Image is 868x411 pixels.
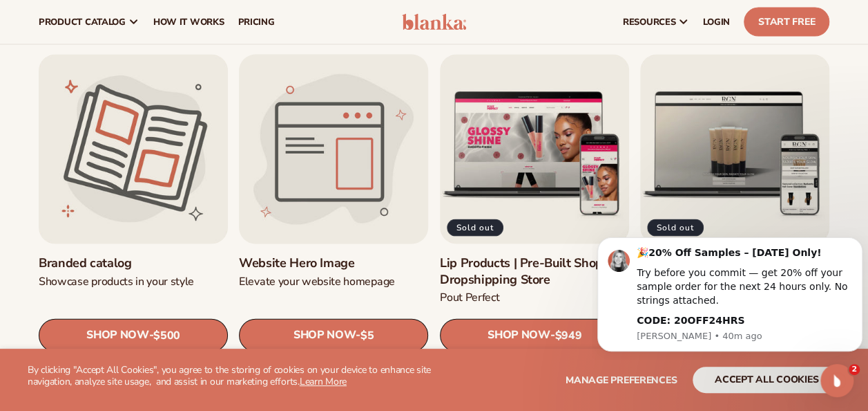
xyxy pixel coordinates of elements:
[153,329,180,342] span: $500
[566,374,677,387] span: Manage preferences
[693,367,840,393] button: accept all cookies
[488,329,550,342] span: SHOP NOW
[820,364,853,397] iframe: Intercom live chat
[28,365,434,388] p: By clicking "Accept All Cookies", you agree to the storing of cookies on your device to enhance s...
[86,329,148,342] span: SHOP NOW
[566,367,677,393] button: Manage preferences
[703,17,730,28] span: LOGIN
[744,8,829,37] a: Start Free
[39,255,228,271] a: Branded catalog
[623,17,675,28] span: resources
[440,255,629,288] a: Lip Products | Pre-Built Shopify Dropshipping Store
[239,255,428,271] a: Website Hero Image
[360,329,374,342] span: $5
[39,17,126,28] span: product catalog
[239,319,428,352] a: SHOP NOW- $5
[293,329,356,342] span: SHOP NOW
[849,364,860,375] span: 2
[300,375,347,388] a: Learn More
[238,17,274,28] span: pricing
[402,14,467,30] img: logo
[592,225,868,360] iframe: Intercom notifications message
[440,319,629,352] a: SHOP NOW- $949
[554,329,581,342] span: $949
[39,319,228,352] a: SHOP NOW- $500
[153,17,224,28] span: How It Works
